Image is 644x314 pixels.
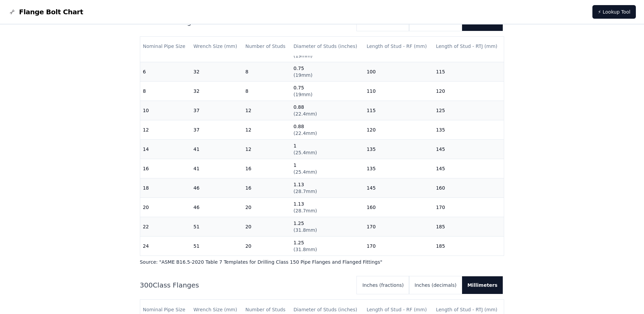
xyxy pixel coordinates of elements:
[293,130,317,136] span: ( 22.4mm )
[140,237,191,256] td: 24
[433,82,504,101] td: 120
[291,37,364,56] th: Diameter of Studs (inches)
[140,198,191,217] td: 20
[433,198,504,217] td: 170
[433,101,504,120] td: 125
[364,140,433,159] td: 135
[433,178,504,198] td: 160
[140,140,191,159] td: 14
[140,217,191,237] td: 22
[357,276,409,294] button: Inches (fractions)
[291,120,364,140] td: 0.88
[293,111,317,117] span: ( 22.4mm )
[291,217,364,237] td: 1.25
[433,37,504,56] th: Length of Stud - RTJ (mm)
[140,101,191,120] td: 10
[8,7,83,17] a: Flange Bolt Chart LogoFlange Bolt Chart
[293,247,317,252] span: ( 31.8mm )
[433,62,504,82] td: 115
[364,159,433,178] td: 135
[291,82,364,101] td: 0.75
[140,280,352,290] h2: 300 Class Flanges
[191,101,243,120] td: 37
[293,208,317,213] span: ( 28.7mm )
[243,140,291,159] td: 12
[140,82,191,101] td: 8
[243,217,291,237] td: 20
[291,62,364,82] td: 0.75
[291,178,364,198] td: 1.13
[243,37,291,56] th: Number of Studs
[291,237,364,256] td: 1.25
[243,120,291,140] td: 12
[191,178,243,198] td: 46
[191,217,243,237] td: 51
[291,140,364,159] td: 1
[291,198,364,217] td: 1.13
[291,159,364,178] td: 1
[140,178,191,198] td: 18
[243,62,291,82] td: 8
[140,159,191,178] td: 16
[293,227,317,233] span: ( 31.8mm )
[140,259,504,265] p: Source: " ASME B16.5-2020 Table 7 Templates for Drilling Class 150 Pipe Flanges and Flanged Fitti...
[243,101,291,120] td: 12
[433,140,504,159] td: 145
[191,237,243,256] td: 51
[293,189,317,194] span: ( 28.7mm )
[364,217,433,237] td: 170
[243,198,291,217] td: 20
[433,217,504,237] td: 185
[293,150,317,155] span: ( 25.4mm )
[140,37,191,56] th: Nominal Pipe Size
[433,237,504,256] td: 185
[364,101,433,120] td: 115
[191,37,243,56] th: Wrench Size (mm)
[364,178,433,198] td: 145
[243,237,291,256] td: 20
[364,120,433,140] td: 120
[243,178,291,198] td: 16
[243,82,291,101] td: 8
[462,276,503,294] button: Millimeters
[364,198,433,217] td: 160
[191,62,243,82] td: 32
[140,120,191,140] td: 12
[364,37,433,56] th: Length of Stud - RF (mm)
[364,62,433,82] td: 100
[19,7,83,17] span: Flange Bolt Chart
[293,169,317,175] span: ( 25.4mm )
[8,8,16,16] img: Flange Bolt Chart Logo
[191,82,243,101] td: 32
[191,198,243,217] td: 46
[191,159,243,178] td: 41
[433,159,504,178] td: 145
[364,82,433,101] td: 110
[409,276,462,294] button: Inches (decimals)
[293,72,312,78] span: ( 19mm )
[191,120,243,140] td: 37
[293,92,312,97] span: ( 19mm )
[364,237,433,256] td: 170
[291,101,364,120] td: 0.88
[140,62,191,82] td: 6
[243,159,291,178] td: 16
[191,140,243,159] td: 41
[433,120,504,140] td: 135
[592,5,636,19] a: ⚡ Lookup Tool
